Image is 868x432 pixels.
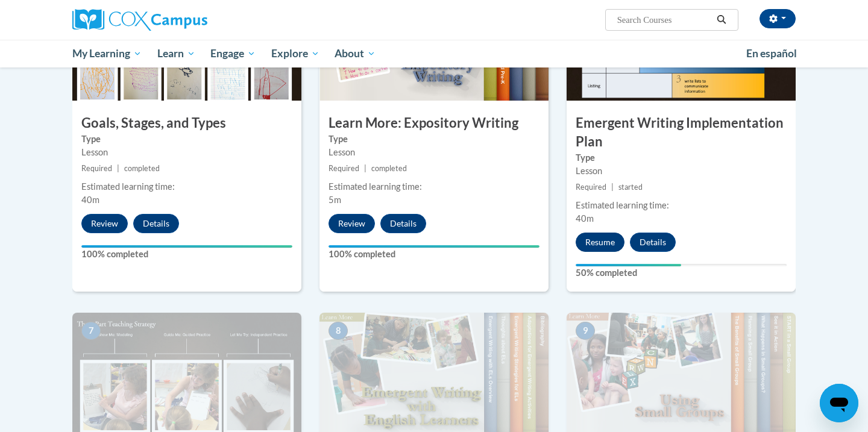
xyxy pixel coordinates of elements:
[712,13,731,27] button: Search
[576,183,606,192] span: Required
[72,46,142,61] span: My Learning
[618,183,643,192] span: started
[72,114,301,133] h3: Goals, Stages, and Types
[81,146,292,159] div: Lesson
[64,40,149,67] a: My Learning
[576,266,787,280] label: 50% completed
[616,13,712,27] input: Search Courses
[81,214,128,233] button: Review
[364,164,366,173] span: |
[210,46,256,61] span: Engage
[54,40,814,67] div: Main menu
[157,46,195,61] span: Learn
[820,384,858,422] iframe: Button to launch messaging window
[72,9,301,31] a: Cox Campus
[327,40,384,67] a: About
[329,245,539,248] div: Your progress
[329,133,539,146] label: Type
[81,164,112,173] span: Required
[329,248,539,261] label: 100% completed
[576,164,787,178] div: Lesson
[576,213,594,224] span: 40m
[371,164,407,173] span: completed
[81,180,292,193] div: Estimated learning time:
[81,133,292,146] label: Type
[576,322,595,340] span: 9
[319,114,549,133] h3: Learn More: Expository Writing
[81,248,292,261] label: 100% completed
[133,214,179,233] button: Details
[203,40,263,67] a: Engage
[81,195,99,205] span: 40m
[271,46,319,61] span: Explore
[124,164,160,173] span: completed
[759,9,796,28] button: Account Settings
[329,180,539,193] div: Estimated learning time:
[72,9,207,31] img: Cox Campus
[380,214,426,233] button: Details
[746,47,797,60] span: En español
[263,40,327,67] a: Explore
[611,183,614,192] span: |
[329,195,341,205] span: 5m
[329,146,539,159] div: Lesson
[738,41,805,66] a: En español
[335,46,376,61] span: About
[329,322,348,340] span: 8
[576,233,624,252] button: Resume
[81,245,292,248] div: Your progress
[576,151,787,164] label: Type
[630,233,676,252] button: Details
[576,264,681,266] div: Your progress
[576,199,787,212] div: Estimated learning time:
[81,322,101,340] span: 7
[117,164,119,173] span: |
[149,40,203,67] a: Learn
[329,164,359,173] span: Required
[329,214,375,233] button: Review
[567,114,796,151] h3: Emergent Writing Implementation Plan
